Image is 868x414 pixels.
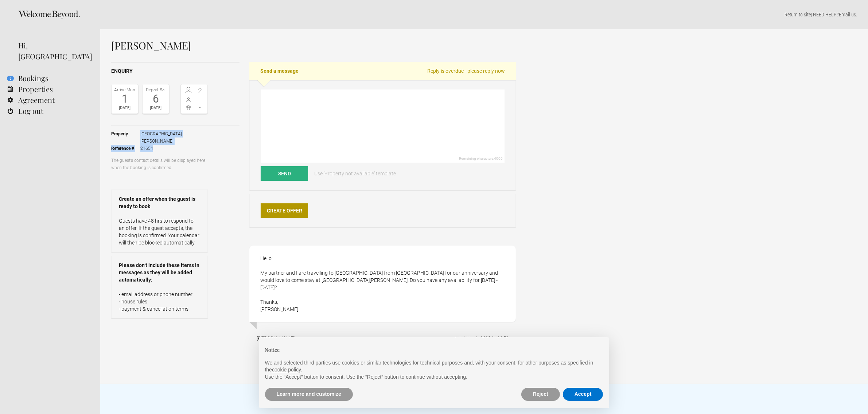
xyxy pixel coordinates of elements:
div: [DATE] [144,104,167,112]
strong: Create an offer when the guest is ready to book [119,195,200,210]
a: cookie policy - link opens in a new tab [272,367,301,373]
button: Accept [563,388,603,401]
h2: Send a message [249,62,516,80]
button: Send [261,166,308,181]
strong: Property [111,130,140,145]
div: Depart Sat [144,86,167,93]
div: 1 [113,93,136,104]
p: Use the “Accept” button to consent. Use the “Reject” button to continue without accepting. [265,374,603,381]
span: 2 [194,87,206,94]
a: Create Offer [261,203,308,218]
div: [DATE] [113,104,136,112]
div: Arrive Mon [113,86,136,93]
a: Use 'Property not available' template [309,166,401,181]
p: Guests have 48 hrs to respond to an offer. If the guest accepts, the booking is confirmed. Your c... [119,217,200,246]
strong: Please don’t include these items in messages as they will be added automatically: [119,262,200,283]
div: Hello! My partner and I are travelling to [GEOGRAPHIC_DATA] from [GEOGRAPHIC_DATA] for our annive... [249,246,516,322]
span: - [194,104,206,111]
div: Hi, [GEOGRAPHIC_DATA] [18,40,89,62]
h2: Notice [265,346,603,354]
a: Return to site [785,12,811,17]
h1: [PERSON_NAME] [111,40,516,51]
strong: Reference # [111,145,140,152]
span: - [194,95,206,103]
h2: Enquiry [111,67,240,75]
button: Reject [521,388,560,401]
span: [GEOGRAPHIC_DATA][PERSON_NAME] [140,130,208,145]
span: Reply is overdue - please reply now [427,67,505,75]
p: We and selected third parties use cookies or similar technologies for technical purposes and, wit... [265,359,603,374]
a: Email us [839,12,856,17]
button: Learn more and customize [265,388,353,401]
p: | NEED HELP? . [111,11,857,18]
p: The guest’s contact details will be displayed here when the booking is confirmed. [111,157,208,171]
div: 6 [144,93,167,104]
span: 21654 [140,145,208,152]
flynt-notification-badge: 5 [7,76,14,81]
p: - email address or phone number - house rules - payment & cancellation terms [119,291,200,313]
